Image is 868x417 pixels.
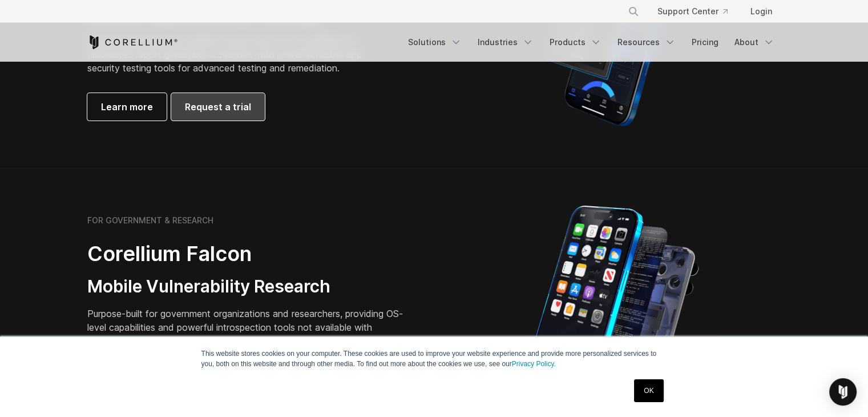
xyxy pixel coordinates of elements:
a: Learn more [87,93,167,121]
div: Open Intercom Messenger [829,378,857,406]
a: Pricing [685,32,725,53]
a: Products [543,32,608,53]
div: Navigation Menu [401,32,781,53]
a: Industries [471,32,540,53]
a: Request a trial [171,93,265,121]
p: This website stores cookies on your computer. These cookies are used to improve your website expe... [201,348,667,369]
p: Purpose-built for government organizations and researchers, providing OS-level capabilities and p... [87,307,407,348]
a: Solutions [401,32,469,53]
div: Navigation Menu [614,1,781,22]
a: Support Center [648,1,737,22]
a: Corellium Home [87,35,178,49]
a: Privacy Policy. [512,360,556,368]
a: Resources [611,32,683,53]
h3: Mobile Vulnerability Research [87,276,407,298]
a: About [728,32,781,53]
span: Learn more [101,100,153,114]
img: iPhone model separated into the mechanics used to build the physical device. [527,205,699,404]
span: Request a trial [185,100,251,114]
h2: Corellium Falcon [87,241,407,267]
button: Search [623,1,644,22]
a: OK [634,379,663,402]
a: Login [741,1,781,22]
h6: FOR GOVERNMENT & RESEARCH [87,215,213,226]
